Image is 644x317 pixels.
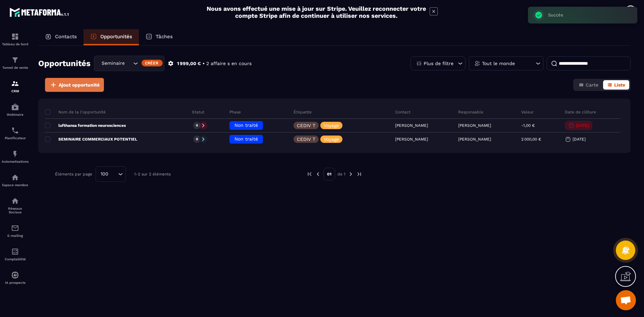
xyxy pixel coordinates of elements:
[2,113,29,116] p: Webinaire
[2,145,29,168] a: automationsautomationsAutomatisations
[2,160,29,163] p: Automatisations
[2,168,29,192] a: automationsautomationsEspace membre
[11,103,19,111] img: automations
[2,243,29,266] a: accountantaccountantComptabilité
[575,80,602,90] button: Carte
[565,109,596,115] p: Date de clôture
[55,172,92,176] p: Éléments par page
[177,60,201,67] p: 1 999,00 €
[395,109,411,115] p: Contact
[100,60,125,67] span: Seminaire neurosciences B1
[45,137,137,142] p: SEMINAIRE COMMERCIAUX POTENTIEL
[521,123,535,128] p: -1,00 €
[521,109,534,115] p: Valeur
[603,80,629,90] button: Liste
[356,171,362,177] img: next
[11,271,19,279] img: automations
[576,123,589,128] p: [DATE]
[307,171,313,177] img: prev
[55,34,77,40] p: Contacts
[45,78,104,92] button: Ajout opportunité
[11,33,19,41] img: formation
[100,34,132,40] p: Opportunités
[2,219,29,243] a: emailemailE-mailing
[206,5,426,19] h2: Nous avons effectué une mise à jour sur Stripe. Veuillez reconnecter votre compte Stripe afin de ...
[9,6,70,18] img: logo
[203,60,205,67] p: •
[45,109,106,115] p: Nom de la l'opportunité
[424,61,453,66] p: Plus de filtre
[45,123,126,128] p: lufthansa formation neurosciences
[192,109,204,115] p: Statut
[94,56,164,71] div: Search for option
[96,166,126,182] div: Search for option
[2,183,29,187] p: Espace membre
[2,89,29,93] p: CRM
[2,66,29,69] p: Tunnel de vente
[11,150,19,158] img: automations
[337,171,345,177] p: de 1
[323,168,335,180] p: 01
[11,173,19,181] img: automations
[11,224,19,232] img: email
[2,74,29,98] a: formationformationCRM
[59,82,100,88] span: Ajout opportunité
[38,57,91,70] h2: Opportunités
[2,136,29,140] p: Planificateur
[315,171,321,177] img: prev
[11,80,19,88] img: formation
[2,257,29,261] p: Comptabilité
[234,122,258,128] span: Non traité
[2,42,29,46] p: Tableau de bord
[2,51,29,74] a: formationformationTunnel de vente
[11,56,19,64] img: formation
[586,82,598,88] span: Carte
[98,170,111,178] span: 100
[458,109,483,115] p: Responsable
[2,121,29,145] a: schedulerschedulerPlanificateur
[297,137,315,142] p: CEDIV T
[2,192,29,219] a: social-networksocial-networkRéseaux Sociaux
[38,29,84,45] a: Contacts
[125,60,131,67] input: Search for option
[2,281,29,284] p: IA prospects
[196,123,198,128] p: 0
[293,109,312,115] p: Étiquette
[2,98,29,121] a: automationsautomationsWebinaire
[482,61,515,66] p: Tout le monde
[11,197,19,205] img: social-network
[348,171,354,177] img: next
[573,137,586,142] p: [DATE]
[458,123,491,128] p: [PERSON_NAME]
[84,29,139,45] a: Opportunités
[2,207,29,214] p: Réseaux Sociaux
[206,60,252,67] p: 2 affaire s en cours
[11,126,19,135] img: scheduler
[521,137,541,142] p: 2 000,00 €
[234,136,258,142] span: Non traité
[111,170,116,178] input: Search for option
[614,82,625,88] span: Liste
[324,123,339,128] p: Voyage
[134,172,171,176] p: 1-2 sur 2 éléments
[616,290,636,310] a: Ouvrir le chat
[2,28,29,51] a: formationformationTableau de bord
[324,137,339,142] p: Voyage
[196,137,198,142] p: 0
[2,234,29,237] p: E-mailing
[142,60,163,66] div: Créer
[11,248,19,256] img: accountant
[229,109,241,115] p: Phase
[139,29,179,45] a: Tâches
[156,34,173,40] p: Tâches
[297,123,315,128] p: CEDIV T
[458,137,491,142] p: [PERSON_NAME]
